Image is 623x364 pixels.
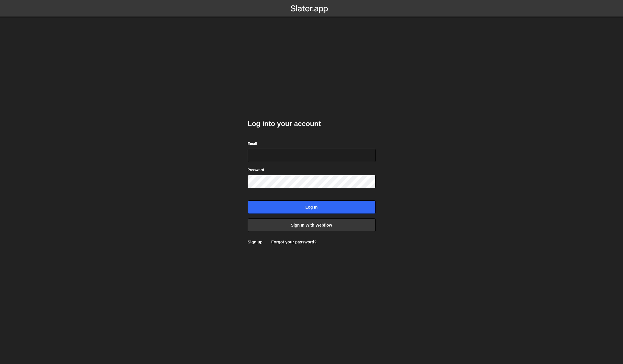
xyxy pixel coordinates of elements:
a: Forgot your password? [271,240,317,244]
a: Sign up [248,240,263,244]
h2: Log into your account [248,119,376,128]
input: Log in [248,200,376,214]
label: Password [248,167,264,173]
a: Sign in with Webflow [248,218,376,232]
label: Email [248,141,257,147]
